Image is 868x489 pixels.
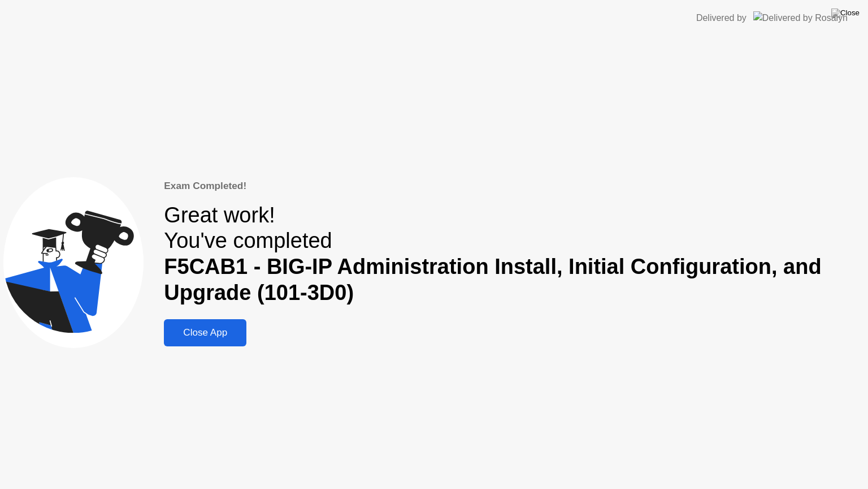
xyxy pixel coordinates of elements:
[164,255,821,304] b: F5CAB1 - BIG-IP Administration Install, Initial Configuration, and Upgrade (101-3D0)
[167,327,243,338] div: Close App
[164,319,246,346] button: Close App
[831,8,860,18] img: Close
[164,203,865,306] div: Great work! You've completed
[696,11,747,25] div: Delivered by
[753,11,848,24] img: Delivered by Rosalyn
[164,179,865,194] div: Exam Completed!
